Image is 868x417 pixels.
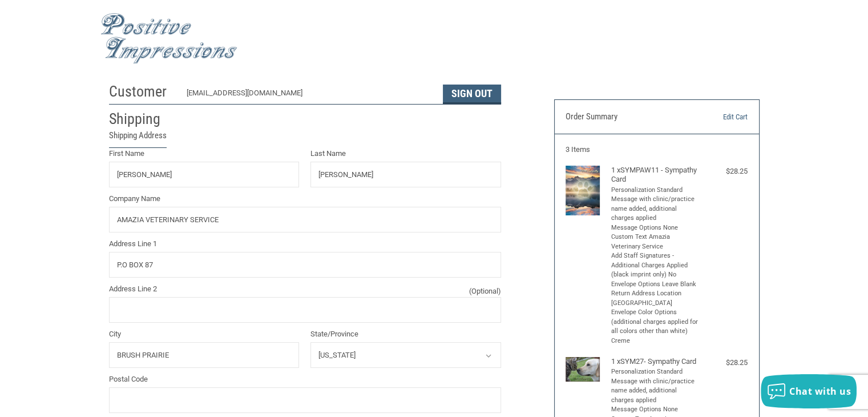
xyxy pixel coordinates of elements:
[109,110,176,129] h2: Shipping
[611,223,700,233] li: Message Options None
[109,238,501,250] label: Address Line 1
[443,85,501,104] button: Sign Out
[611,357,700,366] h4: 1 x SYM27- Sympathy Card
[611,405,700,415] li: Message Options None
[761,374,857,408] button: Chat with us
[611,308,700,346] li: Envelope Color Options (additional charges applied for all colors other than white) Creme
[100,13,237,64] img: Positive Impressions
[702,166,748,177] div: $28.25
[611,232,700,251] li: Custom Text Amazia Veterinary Service
[109,328,300,340] label: City
[702,357,748,368] div: $28.25
[310,148,501,159] label: Last Name
[789,385,851,398] span: Chat with us
[469,286,501,297] small: (Optional)
[611,289,700,308] li: Return Address Location [GEOGRAPHIC_DATA]
[611,186,700,223] li: Personalization Standard Message with clinic/practice name added, additional charges applied
[310,328,501,340] label: State/Province
[611,251,700,280] li: Add Staff Signatures - Additional Charges Applied (black imprint only) No
[611,367,700,405] li: Personalization Standard Message with clinic/practice name added, additional charges applied
[109,374,501,385] label: Postal Code
[611,166,700,185] h4: 1 x SYMPAW11 - Sympathy Card
[109,283,501,295] label: Address Line 2
[109,82,176,101] h2: Customer
[566,111,689,123] h3: Order Summary
[611,280,700,290] li: Envelope Options Leave Blank
[566,145,748,154] h3: 3 Items
[109,193,501,205] label: Company Name
[109,129,167,148] legend: Shipping Address
[689,111,748,123] a: Edit Cart
[187,87,431,104] div: [EMAIL_ADDRESS][DOMAIN_NAME]
[109,148,300,159] label: First Name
